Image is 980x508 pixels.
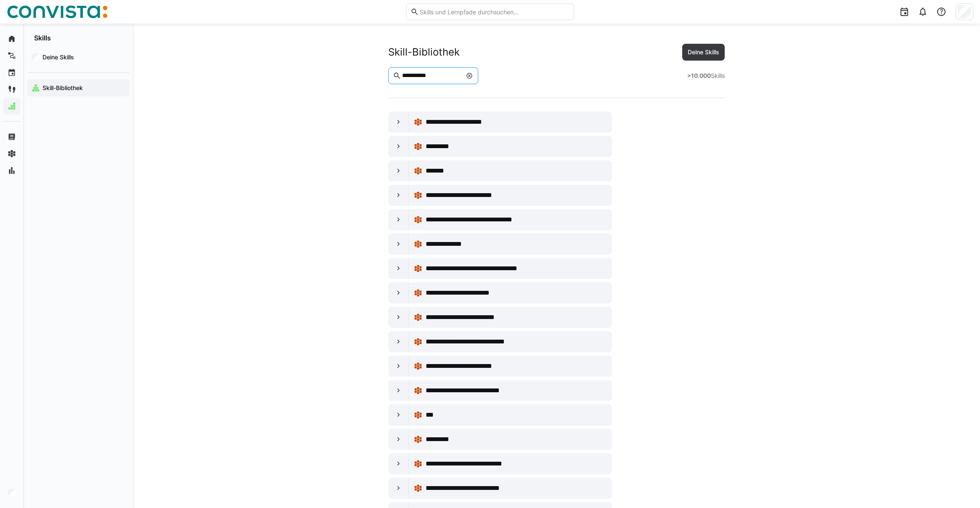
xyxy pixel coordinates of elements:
div: Skills [687,72,725,80]
input: Skills und Lernpfade durchsuchen… [419,8,569,16]
strong: >10.000 [687,72,711,79]
span: Deine Skills [686,48,720,56]
div: Skill-Bibliothek [388,46,460,59]
button: Deine Skills [682,44,725,61]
